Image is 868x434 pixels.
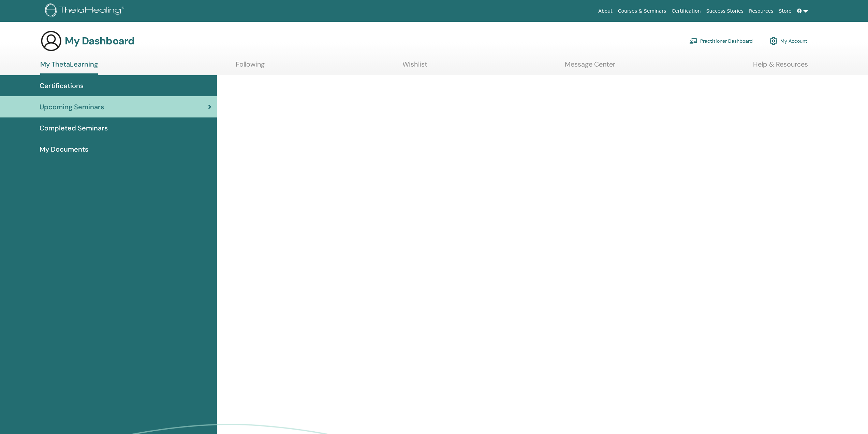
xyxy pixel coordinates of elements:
[776,5,794,17] a: Store
[402,60,427,73] a: Wishlist
[615,5,669,17] a: Courses & Seminars
[40,144,88,154] span: My Documents
[689,38,697,44] img: chalkboard-teacher.svg
[769,35,778,47] img: cog.svg
[565,60,615,73] a: Message Center
[65,35,134,47] h3: My Dashboard
[236,60,265,73] a: Following
[746,5,776,17] a: Resources
[669,5,703,17] a: Certification
[689,33,753,48] a: Practitioner Dashboard
[769,33,807,48] a: My Account
[595,5,615,17] a: About
[40,123,108,133] span: Completed Seminars
[45,3,127,19] img: logo.png
[40,81,84,91] span: Certifications
[704,5,746,17] a: Success Stories
[40,102,104,112] span: Upcoming Seminars
[40,60,98,75] a: My ThetaLearning
[753,60,808,73] a: Help & Resources
[40,30,62,52] img: generic-user-icon.jpg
